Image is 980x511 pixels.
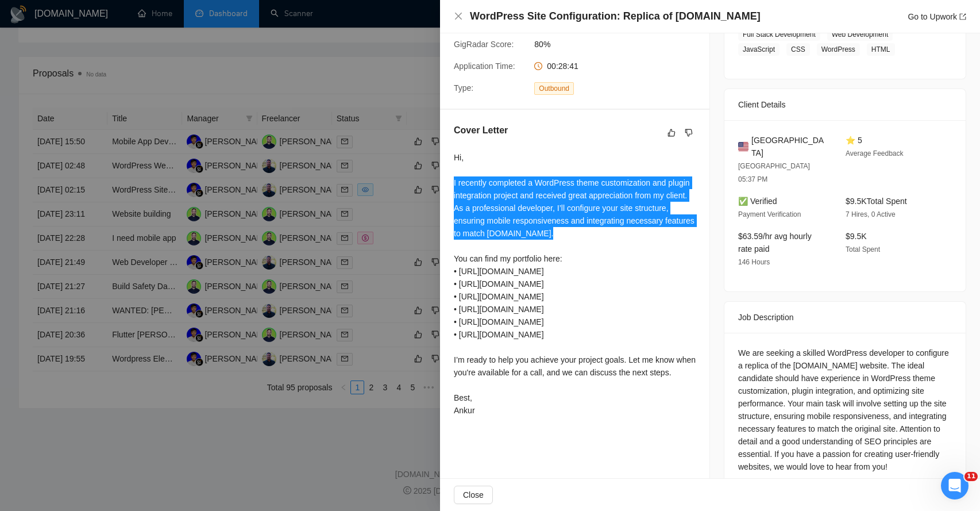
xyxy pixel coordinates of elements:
[817,43,860,56] span: WordPress
[534,82,574,95] span: Outbound
[547,62,578,71] span: 00:28:41
[738,197,777,206] span: ✅ Verified
[959,13,966,20] span: export
[846,232,867,241] span: $9.5K
[454,11,463,21] span: close
[454,11,463,21] button: Close
[463,489,484,501] span: Close
[738,140,748,153] img: 🇺🇸
[454,83,473,93] span: Type:
[738,258,770,266] span: 146 Hours
[786,43,810,56] span: CSS
[846,245,880,253] span: Total Spent
[454,62,515,71] span: Application Time:
[738,347,952,473] div: We are seeking a skilled WordPress developer to configure a replica of the [DOMAIN_NAME] website....
[738,210,801,218] span: Payment Verification
[846,149,904,157] span: Average Feedback
[534,62,542,70] span: clock-circle
[534,38,707,51] span: 80%
[682,126,696,140] button: dislike
[846,136,862,145] span: ⭐ 5
[454,40,514,49] span: GigRadar Score:
[738,89,952,120] div: Client Details
[685,128,693,137] span: dislike
[668,128,676,137] span: like
[454,486,493,504] button: Close
[738,232,812,253] span: $63.59/hr avg hourly rate paid
[941,472,969,500] iframe: Intercom live chat
[454,151,696,417] div: Hi, I recently completed a WordPress theme customization and plugin integration project and recei...
[908,12,966,21] a: Go to Upworkexport
[738,162,810,183] span: [GEOGRAPHIC_DATA] 05:37 PM
[827,28,893,41] span: Web Development
[964,472,978,481] span: 11
[738,28,820,41] span: Full Stack Development
[867,43,895,56] span: HTML
[846,197,907,206] span: $9.5K Total Spent
[846,210,896,218] span: 7 Hires, 0 Active
[470,9,761,24] h4: WordPress Site Configuration: Replica of [DOMAIN_NAME]
[751,134,827,159] span: [GEOGRAPHIC_DATA]
[454,124,508,137] h5: Cover Letter
[738,43,780,56] span: JavaScript
[738,302,952,333] div: Job Description
[665,126,678,140] button: like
